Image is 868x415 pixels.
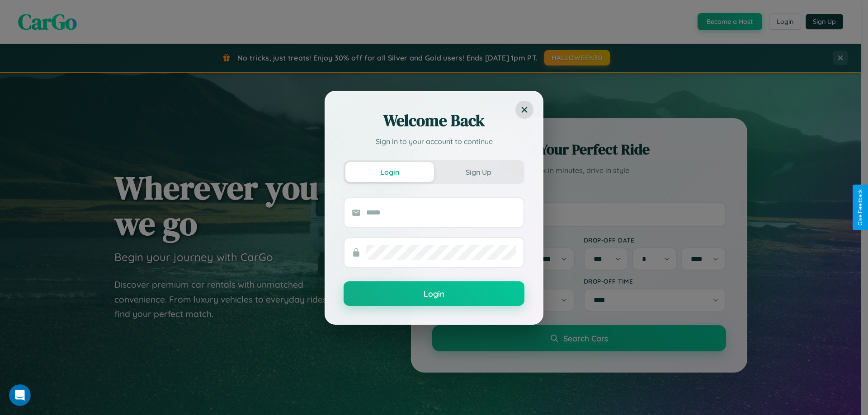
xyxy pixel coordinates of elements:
[344,281,524,306] button: Login
[434,162,523,182] button: Sign Up
[9,384,31,406] iframe: Intercom live chat
[345,162,434,182] button: Login
[857,189,863,226] div: Give Feedback
[344,110,524,131] h2: Welcome Back
[344,136,524,147] p: Sign in to your account to continue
